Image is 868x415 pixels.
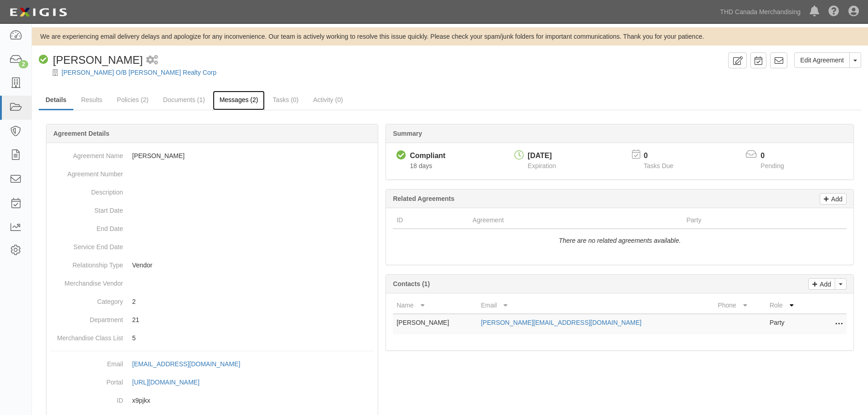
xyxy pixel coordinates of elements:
[50,274,123,288] dt: Merchandise Vendor
[50,292,123,306] dt: Category
[528,162,556,169] span: Expiration
[50,165,123,179] dt: Agreement Number
[132,360,250,368] a: [EMAIL_ADDRESS][DOMAIN_NAME]
[132,379,210,386] a: [URL][DOMAIN_NAME]
[62,69,216,76] a: [PERSON_NAME] O/B [PERSON_NAME] Realty Corp
[410,151,445,161] div: Compliant
[156,91,212,109] a: Documents (1)
[50,311,123,324] dt: Department
[644,162,673,169] span: Tasks Due
[50,220,123,233] dt: End Date
[50,373,123,387] dt: Portal
[50,238,123,251] dt: Service End Date
[477,297,714,314] th: Email
[410,162,432,169] span: Since 07/24/2025
[683,212,806,229] th: Party
[7,4,70,20] img: logo-5460c22ac91f19d4615b14bd174203de0afe785f0fc80cf4dbbc73dc1793850b.png
[828,6,839,17] i: Help Center - Complianz
[393,280,430,287] b: Contacts (1)
[715,3,805,21] a: THD Canada Merchandising
[132,359,240,369] div: [EMAIL_ADDRESS][DOMAIN_NAME]
[146,56,158,65] i: 1 scheduled workflow
[50,147,123,160] dt: Agreement Name
[644,151,685,161] p: 0
[528,151,556,161] div: [DATE]
[213,91,265,110] a: Messages (2)
[393,314,477,334] td: [PERSON_NAME]
[808,278,835,290] a: Add
[50,329,123,343] dt: Merchandise Class List
[50,355,123,369] dt: Email
[817,279,831,289] p: Add
[74,91,109,109] a: Results
[53,130,109,137] b: Agreement Details
[132,333,374,343] p: 5
[714,297,766,314] th: Phone
[559,237,681,244] i: There are no related agreements available.
[766,314,810,334] td: Party
[39,91,73,110] a: Details
[50,201,123,215] dt: Start Date
[794,52,850,68] a: Edit Agreement
[766,297,810,314] th: Role
[469,212,683,229] th: Agreement
[396,151,406,160] i: Compliant
[39,55,48,65] i: Compliant
[820,193,847,205] a: Add
[829,194,842,204] p: Add
[50,147,374,165] dd: [PERSON_NAME]
[50,256,123,270] dt: Relationship Type
[266,91,305,109] a: Tasks (0)
[132,315,374,324] p: 21
[110,91,155,109] a: Policies (2)
[306,91,349,109] a: Activity (0)
[32,32,868,41] div: We are experiencing email delivery delays and apologize for any inconvenience. Our team is active...
[50,391,123,405] dt: ID
[481,319,641,326] a: [PERSON_NAME][EMAIL_ADDRESS][DOMAIN_NAME]
[132,297,374,306] p: 2
[393,212,469,229] th: ID
[39,52,143,68] div: Alberta Truss
[393,130,422,137] b: Summary
[53,54,143,66] span: [PERSON_NAME]
[50,183,123,197] dt: Description
[760,151,795,161] p: 0
[760,162,784,169] span: Pending
[19,60,28,68] div: 2
[50,391,374,410] dd: x9pjkx
[393,195,454,202] b: Related Agreements
[393,297,477,314] th: Name
[50,256,374,274] dd: Vendor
